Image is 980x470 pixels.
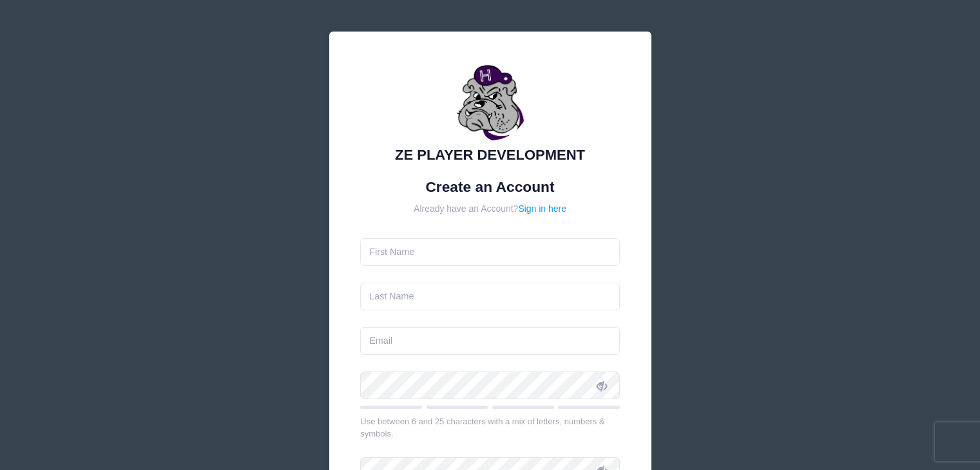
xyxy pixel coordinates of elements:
[452,63,529,140] img: ZE PLAYER DEVELOPMENT
[360,415,620,440] div: Use between 6 and 25 characters with a mix of letters, numbers & symbols.
[360,283,620,310] input: Last Name
[360,238,620,266] input: First Name
[360,202,620,216] div: Already have an Account?
[360,178,620,196] h1: Create an Account
[518,203,566,214] a: Sign in here
[360,327,620,355] input: Email
[360,144,620,165] div: ZE PLAYER DEVELOPMENT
